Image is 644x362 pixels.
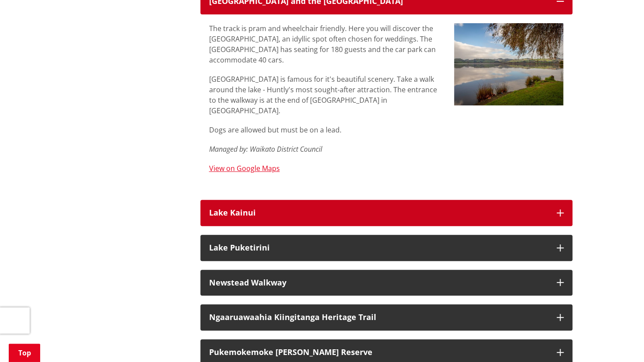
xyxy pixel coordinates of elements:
[209,144,322,154] em: Managed by: Waikato District Council
[209,348,548,357] h3: Pukemokemoke [PERSON_NAME] Reserve
[209,125,441,135] p: Dogs are allowed but must be on a lead.
[604,325,635,357] iframe: Messenger Launcher
[209,244,548,252] h3: Lake Puketirini
[200,200,572,226] button: Lake Kainui
[209,278,548,287] h3: Newstead Walkway
[209,164,280,173] a: View on Google Maps
[209,209,548,217] h3: Lake Kainui
[209,313,548,322] h3: Ngaaruawaahia Kiingitanga Heritage Trail
[209,74,441,116] p: [GEOGRAPHIC_DATA] is famous for it's beautiful scenery. Take a walk around the lake - Huntly's mo...
[200,235,572,261] button: Lake Puketirini
[454,23,564,105] img: Lake Hakanoa
[200,270,572,296] button: Newstead Walkway
[209,23,441,65] p: The track is pram and wheelchair friendly. Here you will discover the [GEOGRAPHIC_DATA], an idyll...
[9,344,40,362] a: Top
[200,304,572,331] button: Ngaaruawaahia Kiingitanga Heritage Trail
